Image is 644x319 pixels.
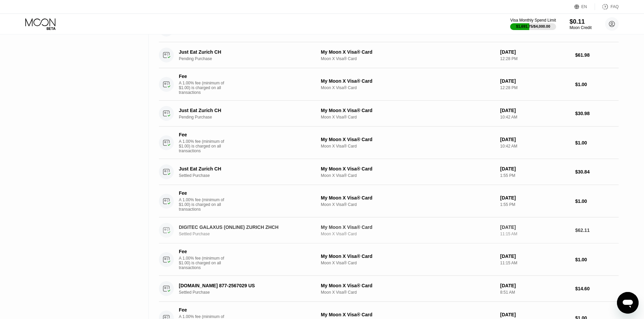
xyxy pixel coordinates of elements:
div: Moon X Visa® Card [321,232,495,236]
div: 8:51 AM [500,290,570,295]
div: 12:28 PM [500,56,570,61]
div: EN [581,4,587,9]
div: $61.98 [575,52,619,58]
div: DIGITEC GALAXUS (ONLINE) ZURICH ZHCH [179,224,310,230]
div: $1,691.75 / $4,000.00 [516,24,550,28]
div: 11:15 AM [500,232,570,236]
div: Visa Monthly Spend Limit$1,691.75/$4,000.00 [510,18,556,30]
div: $0.11 [570,18,592,25]
div: Fee [179,132,226,137]
div: Fee [179,190,226,196]
div: [DATE] [500,108,570,113]
div: [DATE] [500,312,570,317]
div: [DATE] [500,78,570,84]
div: Visa Monthly Spend Limit [510,18,556,23]
div: $1.00 [575,257,619,262]
div: Settled Purchase [179,232,320,236]
div: [DATE] [500,166,570,171]
div: Moon X Visa® Card [321,56,495,61]
div: EN [574,3,595,10]
div: Just Eat Zurich CH [179,108,310,113]
div: 1:55 PM [500,202,570,207]
div: My Moon X Visa® Card [321,137,495,142]
div: 10:42 AM [500,144,570,149]
div: [DATE] [500,49,570,55]
div: 10:42 AM [500,115,570,119]
div: DIGITEC GALAXUS (ONLINE) ZURICH ZHCHSettled PurchaseMy Moon X Visa® CardMoon X Visa® Card[DATE]11... [159,217,619,243]
div: 12:28 PM [500,85,570,90]
div: Moon X Visa® Card [321,290,495,295]
div: Fee [179,249,226,254]
div: My Moon X Visa® Card [321,108,495,113]
div: FeeA 1.00% fee (minimum of $1.00) is charged on all transactionsMy Moon X Visa® CardMoon X Visa® ... [159,243,619,276]
div: Moon X Visa® Card [321,144,495,149]
div: My Moon X Visa® Card [321,78,495,84]
div: [DOMAIN_NAME] 877-2567029 US [179,283,310,288]
div: [DATE] [500,195,570,201]
div: Moon X Visa® Card [321,202,495,207]
div: Just Eat Zurich CHPending PurchaseMy Moon X Visa® CardMoon X Visa® Card[DATE]10:42 AM$30.98 [159,101,619,127]
div: Moon Credit [570,25,592,30]
div: Moon X Visa® Card [321,85,495,90]
div: Moon X Visa® Card [321,115,495,119]
div: FAQ [611,4,619,9]
iframe: Schaltfläche zum Öffnen des Messaging-Fensters [617,292,639,314]
div: A 1.00% fee (minimum of $1.00) is charged on all transactions [179,139,230,153]
div: FAQ [595,3,619,10]
div: Just Eat Zurich CH [179,166,310,171]
div: My Moon X Visa® Card [321,195,495,201]
div: My Moon X Visa® Card [321,224,495,230]
div: [DATE] [500,254,570,259]
div: A 1.00% fee (minimum of $1.00) is charged on all transactions [179,256,230,270]
div: $30.98 [575,111,619,116]
div: [DATE] [500,283,570,288]
div: $14.60 [575,286,619,291]
div: Pending Purchase [179,56,320,61]
div: FeeA 1.00% fee (minimum of $1.00) is charged on all transactionsMy Moon X Visa® CardMoon X Visa® ... [159,185,619,217]
div: Settled Purchase [179,173,320,178]
div: $1.00 [575,198,619,204]
div: $62.11 [575,228,619,233]
div: $0.11Moon Credit [570,18,592,30]
div: 1:55 PM [500,173,570,178]
div: Moon X Visa® Card [321,173,495,178]
div: FeeA 1.00% fee (minimum of $1.00) is charged on all transactionsMy Moon X Visa® CardMoon X Visa® ... [159,127,619,159]
div: My Moon X Visa® Card [321,49,495,55]
div: My Moon X Visa® Card [321,254,495,259]
div: $1.00 [575,140,619,145]
div: A 1.00% fee (minimum of $1.00) is charged on all transactions [179,81,230,95]
div: My Moon X Visa® Card [321,166,495,171]
div: My Moon X Visa® Card [321,283,495,288]
div: Just Eat Zurich CHPending PurchaseMy Moon X Visa® CardMoon X Visa® Card[DATE]12:28 PM$61.98 [159,42,619,68]
div: My Moon X Visa® Card [321,312,495,317]
div: 11:15 AM [500,261,570,265]
div: Moon X Visa® Card [321,261,495,265]
div: $30.84 [575,169,619,175]
div: [DOMAIN_NAME] 877-2567029 USSettled PurchaseMy Moon X Visa® CardMoon X Visa® Card[DATE]8:51 AM$14.60 [159,276,619,302]
div: Just Eat Zurich CH [179,49,310,55]
div: Fee [179,74,226,79]
div: FeeA 1.00% fee (minimum of $1.00) is charged on all transactionsMy Moon X Visa® CardMoon X Visa® ... [159,68,619,101]
div: [DATE] [500,224,570,230]
div: Fee [179,307,226,313]
div: A 1.00% fee (minimum of $1.00) is charged on all transactions [179,197,230,212]
div: [DATE] [500,137,570,142]
div: Just Eat Zurich CHSettled PurchaseMy Moon X Visa® CardMoon X Visa® Card[DATE]1:55 PM$30.84 [159,159,619,185]
div: Settled Purchase [179,290,320,295]
div: Pending Purchase [179,115,320,119]
div: $1.00 [575,82,619,87]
